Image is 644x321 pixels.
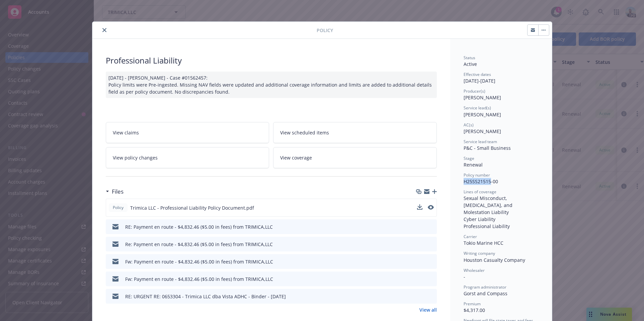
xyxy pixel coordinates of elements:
[106,147,269,168] a: View policy changes
[464,307,485,313] span: $4,317.00
[464,61,477,67] span: Active
[464,284,506,290] span: Program administrator
[417,204,422,211] button: download file
[111,205,125,211] span: Policy
[464,223,539,230] div: Professional Liability
[464,257,525,263] span: Houston Casualty Company
[125,276,273,283] div: Fw: Payment en route - $4,832.46 ($5.00 in fees) from TRIMICA,LLC
[464,189,496,195] span: Lines of coverage
[417,258,423,265] button: download file
[106,187,124,196] div: Files
[464,155,474,161] span: Stage
[464,195,539,216] div: Sexual Misconduct, [MEDICAL_DATA], and Molestation Liability
[100,26,108,34] button: close
[428,241,434,248] button: preview file
[428,223,434,230] button: preview file
[464,145,511,151] span: P&C - Small Business
[464,250,495,256] span: Writing company
[428,204,434,211] button: preview file
[417,241,423,248] button: download file
[464,139,497,144] span: Service lead team
[112,187,124,196] h3: Files
[464,301,481,307] span: Premium
[125,258,273,265] div: Fw: Payment en route - $4,832.46 ($5.00 in fees) from TRIMICA,LLC
[464,122,474,128] span: AC(s)
[417,223,423,230] button: download file
[464,111,501,118] span: [PERSON_NAME]
[464,240,503,246] span: Tokio Marine HCC
[125,293,286,300] div: RE: URGENT RE: 0653304 - Trimica LLC dba Vista ADHC - Binder - [DATE]
[113,154,158,161] span: View policy changes
[273,147,437,168] a: View coverage
[106,72,437,98] div: [DATE] - [PERSON_NAME] - Case #01562457: Policy limits were Pre-ingested. Missing NAV fields were...
[417,276,423,283] button: download file
[113,129,139,136] span: View claims
[419,306,437,313] a: View all
[273,122,437,143] a: View scheduled items
[428,276,434,283] button: preview file
[464,94,501,101] span: [PERSON_NAME]
[464,55,475,61] span: Status
[280,129,329,136] span: View scheduled items
[417,293,423,300] button: download file
[280,154,312,161] span: View coverage
[125,223,273,230] div: RE: Payment en route - $4,832.46 ($5.00 in fees) from TRIMICA,LLC
[464,72,491,77] span: Effective dates
[464,162,483,168] span: Renewal
[130,204,254,211] span: Trimica LLC - Professional Liability Policy Document.pdf
[464,72,539,84] div: [DATE] - [DATE]
[464,88,485,94] span: Producer(s)
[464,128,501,134] span: [PERSON_NAME]
[464,105,491,111] span: Service lead(s)
[464,267,485,273] span: Wholesaler
[106,122,269,143] a: View claims
[417,204,422,210] button: download file
[317,27,333,34] span: Policy
[464,290,507,297] span: Gorst and Compass
[428,205,434,210] button: preview file
[464,274,465,280] span: -
[464,234,477,239] span: Carrier
[464,178,498,185] span: H25SS21515-00
[464,172,490,178] span: Policy number
[106,55,437,66] div: Professional Liability
[428,258,434,265] button: preview file
[464,216,539,223] div: Cyber Liability
[125,241,273,248] div: Re: Payment en route - $4,832.46 ($5.00 in fees) from TRIMICA,LLC
[428,293,434,300] button: preview file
